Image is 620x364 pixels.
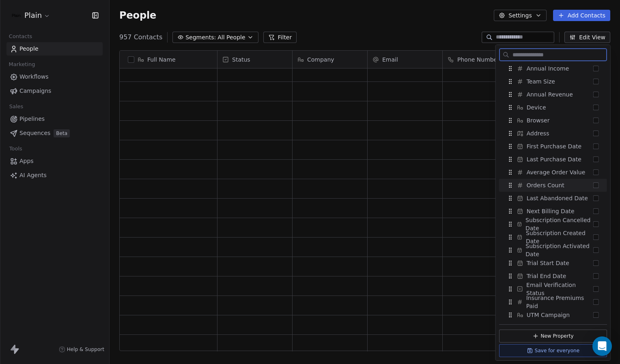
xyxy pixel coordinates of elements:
[499,295,607,308] div: Insurance Premiums Paid
[499,344,607,357] button: Save for everyone
[19,87,51,95] span: Campaigns
[527,181,564,189] span: Orders Count
[499,244,607,257] div: Subscription Activated Date
[6,154,103,168] a: Apps
[527,103,546,111] span: Device
[527,272,566,280] span: Trial End Date
[527,207,575,215] span: Next Billing Date
[499,270,607,283] div: Trial End Date
[499,205,607,218] div: Next Billing Date
[368,51,442,68] div: Email
[592,336,612,356] div: Open Intercom Messenger
[11,11,21,20] img: Plain-Logo-Tile.png
[6,126,103,140] a: SequencesBeta
[525,216,593,232] span: Subscription Cancelled Date
[10,9,52,22] button: Plain
[499,257,607,270] div: Trial Start Date
[499,308,607,321] div: UTM Campaign
[499,101,607,114] div: Device
[120,69,217,351] div: grid
[147,56,176,64] span: Full Name
[499,140,607,153] div: First Purchase Date
[19,45,39,53] span: People
[527,311,570,319] span: UTM Campaign
[553,10,610,21] button: Add Contacts
[119,32,162,42] span: 957 Contacts
[19,171,47,180] span: AI Agents
[19,129,50,137] span: Sequences
[499,88,607,101] div: Annual Revenue
[499,218,607,231] div: Subscription Cancelled Date
[293,51,367,68] div: Company
[527,90,573,98] span: Annual Revenue
[19,115,45,123] span: Pipelines
[6,70,103,84] a: Workflows
[499,75,607,88] div: Team Size
[527,168,586,176] span: Average Order Value
[499,330,607,343] button: New Property
[67,346,104,353] span: Help & Support
[527,142,581,150] span: First Purchase Date
[526,229,593,245] span: Subscription Created Date
[19,73,49,81] span: Workflows
[54,129,70,137] span: Beta
[5,58,39,71] span: Marketing
[6,42,103,56] a: People
[499,153,607,166] div: Last Purchase Date
[6,101,27,113] span: Sales
[307,56,334,64] span: Company
[527,64,569,73] span: Annual Income
[499,127,607,140] div: Address
[19,157,34,165] span: Apps
[526,294,593,310] span: Insurance Premiums Paid
[217,33,245,42] span: All People
[527,259,569,267] span: Trial Start Date
[525,242,593,258] span: Subscription Activated Date
[232,56,250,64] span: Status
[527,77,555,86] span: Team Size
[526,281,593,297] span: Email Verification Status
[5,30,36,43] span: Contacts
[499,192,607,205] div: Last Abandoned Date
[564,32,610,43] button: Edit View
[185,33,216,42] span: Segments:
[499,62,607,75] div: Annual Income
[499,231,607,244] div: Subscription Created Date
[217,51,292,68] div: Status
[24,10,42,21] span: Plain
[119,9,156,21] span: People
[527,116,550,124] span: Browser
[263,32,297,43] button: Filter
[120,51,217,68] div: Full Name
[59,346,104,353] a: Help & Support
[499,179,607,192] div: Orders Count
[527,155,581,163] span: Last Purchase Date
[457,56,499,64] span: Phone Number
[382,56,398,64] span: Email
[6,169,103,182] a: AI Agents
[499,114,607,127] div: Browser
[499,166,607,179] div: Average Order Value
[6,143,26,155] span: Tools
[494,10,546,21] button: Settings
[527,129,549,137] span: Address
[499,283,607,295] div: Email Verification Status
[443,51,517,68] div: Phone Number
[527,194,588,202] span: Last Abandoned Date
[6,84,103,98] a: Campaigns
[6,112,103,126] a: Pipelines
